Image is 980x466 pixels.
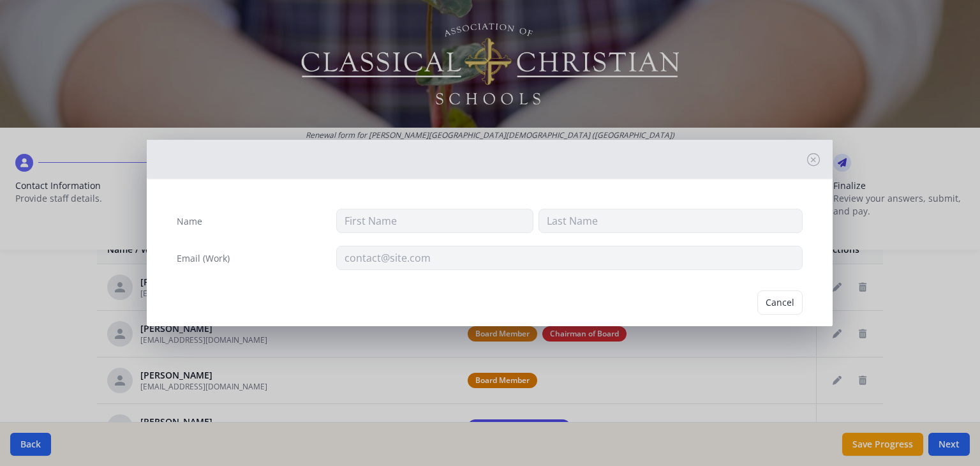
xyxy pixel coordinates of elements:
label: Name [177,215,202,228]
input: First Name [336,209,533,233]
input: Last Name [538,209,803,233]
label: Email (Work) [177,252,230,265]
button: Cancel [757,290,803,315]
input: contact@site.com [336,246,803,270]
